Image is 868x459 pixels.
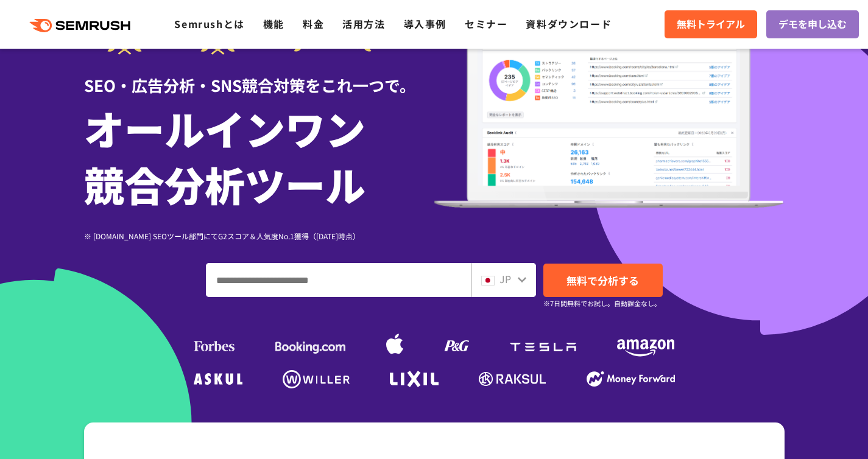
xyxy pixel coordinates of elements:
[543,264,663,297] a: 無料で分析する
[84,55,434,97] div: SEO・広告分析・SNS競合対策をこれ一つで。
[543,298,661,309] small: ※7日間無料でお試し。自動課金なし。
[665,10,757,38] a: 無料トライアル
[499,272,511,286] span: JP
[84,230,434,242] div: ※ [DOMAIN_NAME] SEOツール部門にてG2スコア＆人気度No.1獲得（[DATE]時点）
[206,264,470,296] input: ドメイン、キーワードまたはURLを入力してください
[404,16,446,31] a: 導入事例
[465,16,507,31] a: セミナー
[526,16,612,31] a: 資料ダウンロード
[778,16,847,32] span: デモを申し込む
[263,16,284,31] a: 機能
[566,273,639,288] span: 無料で分析する
[766,10,859,38] a: デモを申し込む
[303,16,324,31] a: 料金
[342,16,385,31] a: 活用方法
[84,100,434,212] h1: オールインワン 競合分析ツール
[677,16,745,32] span: 無料トライアル
[174,16,244,31] a: Semrushとは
